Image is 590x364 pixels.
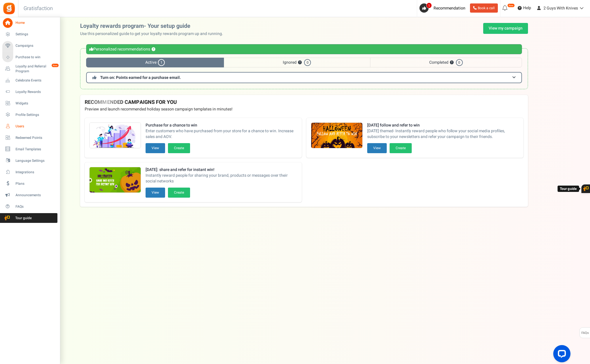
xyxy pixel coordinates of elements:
span: Users [16,124,56,129]
span: Integrations [16,170,56,175]
span: 0 [304,59,311,66]
a: Widgets [2,98,57,108]
span: FAQs [16,204,56,209]
span: Loyalty Rewards [16,89,56,94]
a: Book a call [470,3,498,13]
span: Celebrate Events [16,78,56,83]
button: Create [168,188,190,198]
a: Campaigns [2,41,57,51]
a: Loyalty Rewards [2,87,57,97]
button: View [146,188,165,198]
span: Purchase to win [16,55,56,60]
strong: [DATE]: share and refer for instant win! [146,167,297,173]
p: Use this personalized guide to get your loyalty rewards program up and running. [80,31,228,37]
h2: Loyalty rewards program- Your setup guide [80,23,228,29]
span: Email Templates [16,147,56,152]
em: New [507,3,515,7]
a: Loyalty and Referral Program New [2,64,57,74]
span: FAQs [581,328,589,338]
img: Recommended Campaigns [90,167,141,193]
a: Help [515,3,533,13]
span: Announcements [16,193,56,198]
span: Recommendation [434,5,465,11]
a: 1 Recommendation [419,3,468,13]
span: Home [16,20,56,25]
span: Widgets [16,101,56,106]
button: Create [168,143,190,153]
a: Email Templates [2,144,57,154]
h4: RECOMMENDED CAMPAIGNS FOR YOU [85,100,523,105]
div: Tour guide [558,186,579,192]
span: 0 [456,59,463,66]
span: Loyalty and Referral Program [16,64,57,74]
a: FAQs [2,202,57,211]
a: Purchase to win [2,52,57,62]
span: Instantly reward people for sharing your brand, products or messages over their social networks [146,173,297,184]
span: Campaigns [16,43,56,48]
span: Active [86,58,224,67]
span: Enter customers who have purchased from your store for a chance to win. Increase sales and AOV. [146,128,297,140]
a: Language Settings [2,156,57,166]
span: 1 [426,3,432,8]
span: [DATE] themed- Instantly reward people who follow your social media profiles, subscribe to your n... [367,128,519,140]
span: 2 Guys With Knives [543,5,578,11]
span: Settings [16,32,56,37]
a: Profile Settings [2,110,57,120]
em: New [51,63,59,67]
span: 1 [158,59,165,66]
img: Recommended Campaigns [311,123,362,149]
span: Tour guide [3,216,43,221]
a: Users [2,121,57,131]
button: ? [152,48,155,51]
a: Settings [2,30,57,39]
strong: [DATE] follow and refer to win [367,122,519,128]
a: Home [2,18,57,28]
span: Ignored [224,58,370,67]
a: Plans [2,179,57,188]
button: Create [390,143,412,153]
span: Help [522,5,531,11]
a: View my campaign [483,23,528,34]
p: Preview and launch recommended holiday season campaign templates in minutes! [85,106,523,112]
button: ? [298,61,302,65]
a: Announcements [2,190,57,200]
span: Completed [370,58,522,67]
span: Profile Settings [16,112,56,117]
a: Integrations [2,167,57,177]
div: Personalized recommendations [86,44,522,54]
img: Gratisfaction [3,2,16,15]
a: Celebrate Events [2,75,57,85]
button: View [146,143,165,153]
img: Recommended Campaigns [90,123,141,149]
a: Redeemed Points [2,133,57,143]
span: Turn on: Points earned for a purchase email. [100,75,181,81]
strong: Purchase for a chance to win [146,122,297,128]
span: Redeemed Points [16,135,56,140]
button: ? [450,61,454,65]
h3: Gratisfaction [17,3,59,14]
span: Language Settings [16,158,56,163]
button: View [367,143,387,153]
span: Plans [16,181,56,186]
